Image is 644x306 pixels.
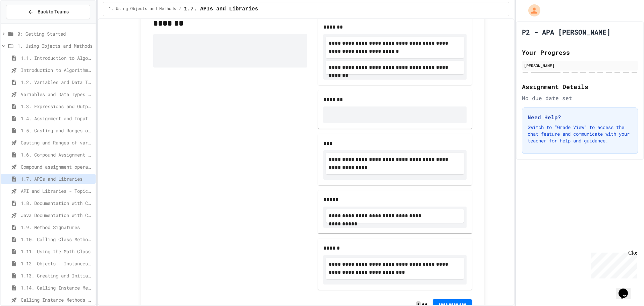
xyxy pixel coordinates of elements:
span: Introduction to Algorithms, Programming, and Compilers [21,67,93,74]
div: My Account [521,3,542,18]
span: / [179,6,181,12]
div: [PERSON_NAME] [524,62,636,69]
span: 1.7. APIs and Libraries [21,175,93,182]
span: Casting and Ranges of variables - Quiz [21,139,93,146]
p: Switch to "Grade View" to access the chat feature and communicate with your teacher for help and ... [528,124,632,144]
span: 1.12. Objects - Instances of Classes [21,260,93,267]
span: Variables and Data Types - Quiz [21,91,93,98]
span: 1.9. Method Signatures [21,224,93,231]
h2: Assignment Details [522,82,638,91]
span: 1.7. APIs and Libraries [184,5,258,13]
span: 1.4. Assignment and Input [21,115,93,122]
span: Back to Teams [38,8,69,15]
span: 1. Using Objects and Methods [109,6,176,12]
span: 1.2. Variables and Data Types [21,79,93,86]
button: Back to Teams [6,5,90,19]
span: 1.11. Using the Math Class [21,248,93,255]
span: 1. Using Objects and Methods [17,42,93,49]
span: Compound assignment operators - Quiz [21,163,93,170]
span: API and Libraries - Topic 1.7 [21,187,93,194]
span: 1.1. Introduction to Algorithms, Programming, and Compilers [21,54,93,61]
span: 1.6. Compound Assignment Operators [21,151,93,158]
h1: P2 - APA [PERSON_NAME] [522,27,610,37]
iframe: chat widget [616,279,637,299]
span: 1.3. Expressions and Output [New] [21,103,93,110]
iframe: chat widget [588,250,637,278]
span: 1.13. Creating and Initializing Objects: Constructors [21,272,93,279]
span: 1.10. Calling Class Methods [21,236,93,243]
span: 0: Getting Started [17,30,93,37]
span: 1.8. Documentation with Comments and Preconditions [21,200,93,207]
span: 1.5. Casting and Ranges of Values [21,127,93,134]
span: Java Documentation with Comments - Topic 1.8 [21,212,93,219]
div: Chat with us now!Close [3,3,46,43]
h2: Your Progress [522,48,638,57]
span: Calling Instance Methods - Topic 1.14 [21,296,93,303]
div: No due date set [522,94,638,102]
span: 1.14. Calling Instance Methods [21,284,93,291]
h3: Need Help? [528,113,632,121]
